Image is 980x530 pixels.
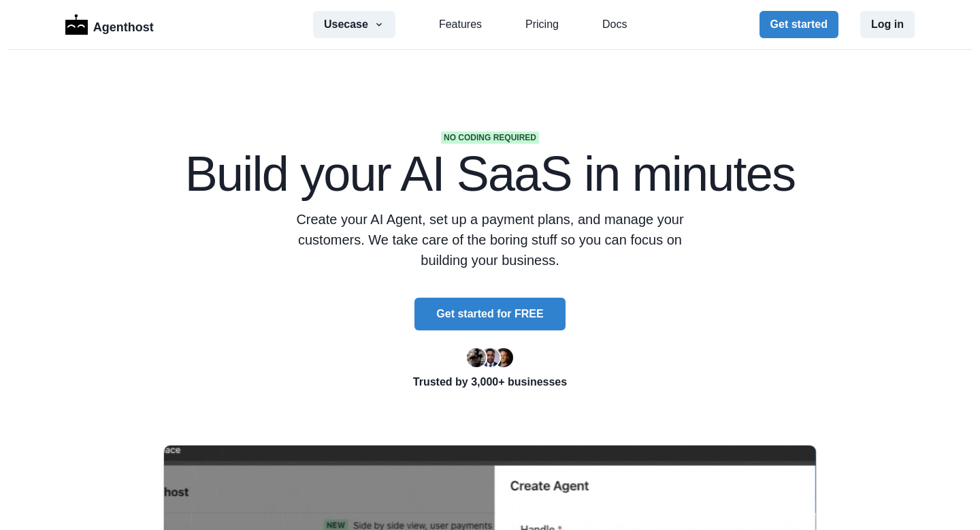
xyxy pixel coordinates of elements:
a: LogoAgenthost [65,13,154,37]
button: Log in [860,11,915,38]
p: Agenthost [93,13,154,37]
h1: Build your AI SaaS in minutes [163,149,817,198]
button: Get started [759,11,838,38]
p: Create your AI Agent, set up a payment plans, and manage your customers. We take care of the bori... [294,209,686,270]
button: Usecase [313,11,395,38]
a: Docs [602,16,627,33]
p: Trusted by 3,000+ businesses [163,374,817,390]
span: No coding required [441,131,539,144]
img: Kent Dodds [494,348,513,367]
a: Pricing [525,16,559,33]
a: Features [439,16,482,33]
button: Get started for FREE [414,298,565,330]
img: Ryan Florence [467,348,486,367]
img: Segun Adebayo [480,348,500,367]
img: Logo [65,14,88,35]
